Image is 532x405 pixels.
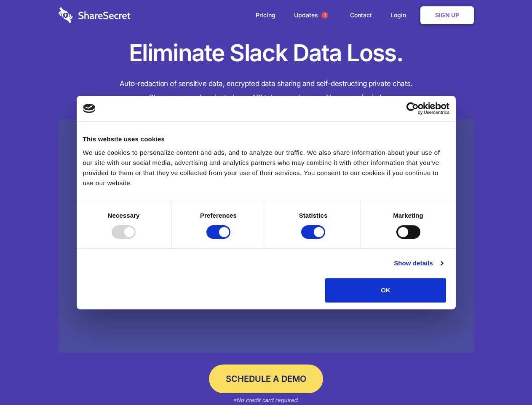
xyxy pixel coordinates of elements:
img: logo-wordmark-white-trans-d4663122ce5f474addd5e946df7df03e33cb6a1c49d2221995e7729f52c070b2.svg [59,7,131,23]
a: Usercentrics Cookiebot - opens in a new window [376,102,449,115]
h4: Auto-redaction of sensitive data, encrypted data sharing and self-destructing private chats. Shar... [59,77,474,105]
a: Show details [394,258,443,268]
button: OK [325,278,446,302]
h1: Eliminate Slack Data Loss. [59,38,474,68]
strong: Preferences [200,212,237,219]
em: *No credit card required. [233,397,299,403]
img: logo [83,104,96,113]
a: Wistia video thumbnail [59,119,474,353]
a: Contact [342,2,380,28]
strong: Marketing [393,212,423,219]
a: Schedule a Demo [209,364,323,393]
div: This website uses cookies [83,134,449,144]
a: Pricing [247,2,284,28]
a: Login [382,2,419,28]
strong: Necessary [108,212,140,219]
span: 1 [321,12,328,19]
div: We use cookies to personalize content and ads, and to analyze our traffic. We also share informat... [83,148,449,188]
strong: Statistics [299,212,328,219]
a: Sign Up [420,6,474,24]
